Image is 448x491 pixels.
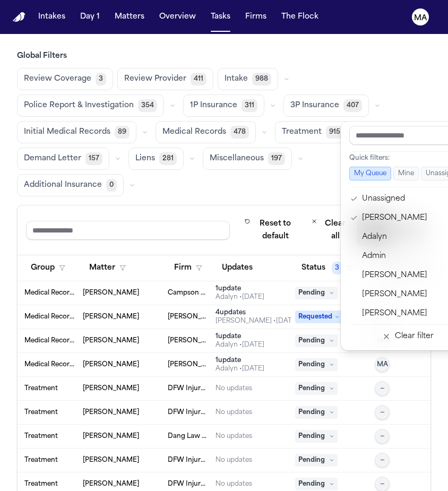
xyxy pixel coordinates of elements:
[349,167,391,180] button: My Queue
[393,167,419,180] button: Mine
[395,330,434,343] div: Clear filter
